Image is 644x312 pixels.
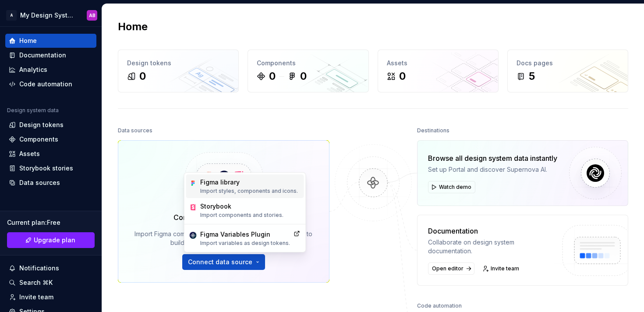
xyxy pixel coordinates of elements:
[5,77,96,91] a: Code automation
[118,124,152,137] div: Data sources
[428,153,557,163] div: Browse all design system data instantly
[517,59,619,67] div: Docs pages
[6,10,17,21] div: A
[19,135,58,144] div: Components
[118,50,239,92] a: Design tokens0
[182,254,265,270] button: Connect data source
[19,80,72,89] div: Code automation
[529,69,535,83] div: 5
[2,6,100,25] button: AMy Design SystemAB
[5,276,96,290] button: Search ⌘K
[428,165,557,174] div: Set up Portal and discover Supernova AI.
[428,226,555,236] div: Documentation
[131,230,317,247] div: Import Figma components, variables and Storybook stories to build your docs and run automations.
[417,300,462,312] div: Code automation
[19,278,53,287] div: Search ⌘K
[428,181,475,193] button: Watch demo
[19,149,40,158] div: Assets
[19,121,64,129] div: Design tokens
[248,50,368,92] a: Components00
[118,20,148,34] h2: Home
[5,147,96,161] a: Assets
[19,264,59,273] div: Notifications
[139,69,146,83] div: 0
[34,236,75,245] span: Upgrade plan
[5,290,96,304] a: Invite team
[89,12,96,19] div: AB
[19,36,37,45] div: Home
[480,262,523,275] a: Invite team
[491,265,519,272] span: Invite team
[300,69,307,83] div: 0
[387,59,489,67] div: Assets
[173,212,274,223] div: Connect Figma and Storybook
[269,69,276,83] div: 0
[200,178,298,187] div: Figma library
[200,240,290,247] p: Import variables as design tokens.
[5,176,96,190] a: Data sources
[5,161,96,175] a: Storybook stories
[127,59,230,67] div: Design tokens
[5,48,96,62] a: Documentation
[5,63,96,77] a: Analytics
[5,118,96,132] a: Design tokens
[428,238,555,255] div: Collaborate on design system documentation.
[188,258,252,266] span: Connect data source
[19,51,66,60] div: Documentation
[5,34,96,48] a: Home
[200,230,290,239] div: Figma Variables Plugin
[5,132,96,146] a: Components
[200,188,298,195] p: Import styles, components and icons.
[200,202,283,211] div: Storybook
[7,232,95,248] a: Upgrade plan
[432,265,464,272] span: Open editor
[507,50,628,92] a: Docs pages5
[19,293,53,301] div: Invite team
[19,164,73,173] div: Storybook stories
[5,261,96,275] button: Notifications
[200,212,283,219] p: Import components and stories.
[428,262,474,275] a: Open editor
[257,59,359,67] div: Components
[7,218,95,227] div: Current plan : Free
[7,107,59,114] div: Design system data
[378,50,499,92] a: Assets0
[20,11,76,20] div: My Design System
[399,69,406,83] div: 0
[19,178,60,187] div: Data sources
[439,184,471,191] span: Watch demo
[417,124,449,137] div: Destinations
[19,65,47,74] div: Analytics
